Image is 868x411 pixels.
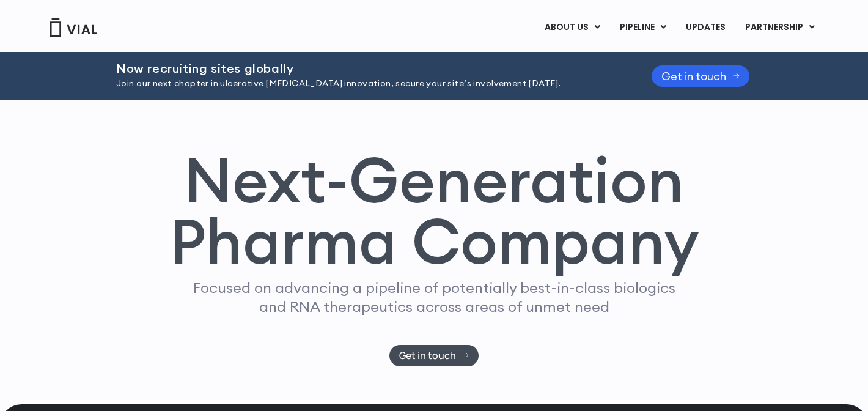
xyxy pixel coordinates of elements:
a: PARTNERSHIPMenu Toggle [735,17,825,38]
p: Join our next chapter in ulcerative [MEDICAL_DATA] innovation, secure your site’s involvement [DA... [116,77,621,91]
span: Get in touch [399,351,456,360]
p: Focused on advancing a pipeline of potentially best-in-class biologics and RNA therapeutics acros... [188,278,680,316]
a: UPDATES [676,17,735,38]
a: Get in touch [652,65,749,87]
span: Get in touch [661,72,726,81]
a: Get in touch [389,345,479,366]
img: Vial Logo [49,18,98,37]
h1: Next-Generation Pharma Company [169,149,699,273]
a: PIPELINEMenu Toggle [610,17,675,38]
a: ABOUT USMenu Toggle [535,17,609,38]
h2: Now recruiting sites globally [116,62,621,75]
